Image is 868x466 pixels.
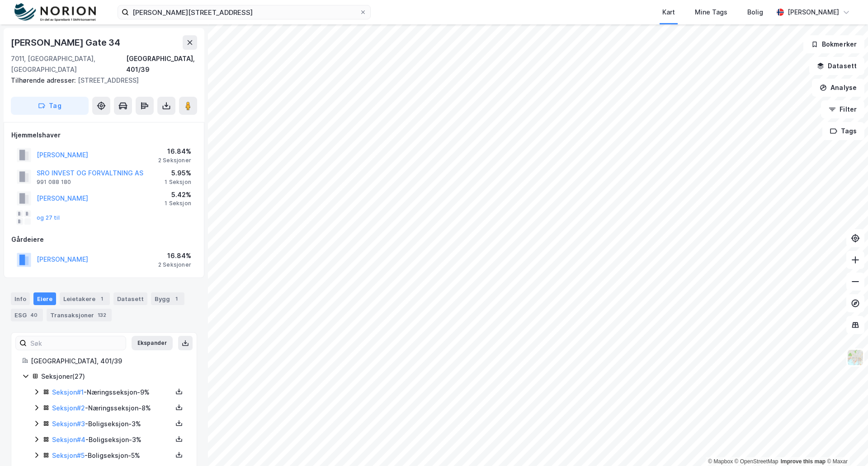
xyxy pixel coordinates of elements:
[165,189,191,200] div: 5.42%
[52,387,172,398] div: - Næringsseksjon - 9%
[151,292,184,305] div: Bygg
[52,388,84,396] a: Seksjon#1
[781,458,826,465] a: Improve this map
[11,53,126,75] div: 7011, [GEOGRAPHIC_DATA], [GEOGRAPHIC_DATA]
[97,294,106,303] div: 1
[847,349,864,366] img: Z
[165,179,191,186] div: 1 Seksjon
[11,309,43,321] div: ESG
[165,200,191,207] div: 1 Seksjon
[129,5,359,19] input: Søk på adresse, matrikkel, gårdeiere, leietakere eller personer
[31,356,186,367] div: [GEOGRAPHIC_DATA], 401/39
[52,420,85,428] a: Seksjon#3
[47,309,112,321] div: Transaksjoner
[14,3,96,22] img: norion-logo.80e7a08dc31c2e691866.png
[158,146,191,157] div: 16.84%
[27,336,126,350] input: Søk
[788,7,839,18] div: [PERSON_NAME]
[33,292,56,305] div: Eiere
[52,450,172,461] div: - Boligseksjon - 5%
[172,294,181,303] div: 1
[126,53,197,75] div: [GEOGRAPHIC_DATA], 401/39
[11,292,30,305] div: Info
[158,261,191,268] div: 2 Seksjoner
[52,404,85,412] a: Seksjon#2
[11,35,122,50] div: [PERSON_NAME] Gate 34
[52,452,85,459] a: Seksjon#5
[60,292,110,305] div: Leietakere
[11,76,78,84] span: Tilhørende adresser:
[823,423,868,466] iframe: Chat Widget
[11,130,197,141] div: Hjemmelshaver
[812,79,864,97] button: Analyse
[158,157,191,164] div: 2 Seksjoner
[132,336,173,350] button: Ekspander
[96,311,108,320] div: 132
[52,434,172,445] div: - Boligseksjon - 3%
[735,458,778,465] a: OpenStreetMap
[37,179,71,186] div: 991 088 180
[52,436,85,443] a: Seksjon#4
[662,7,675,18] div: Kart
[52,403,172,414] div: - Næringsseksjon - 8%
[158,250,191,261] div: 16.84%
[809,57,864,75] button: Datasett
[821,100,864,118] button: Filter
[165,168,191,179] div: 5.95%
[52,419,172,429] div: - Boligseksjon - 3%
[11,234,197,245] div: Gårdeiere
[11,75,190,86] div: [STREET_ADDRESS]
[708,458,733,465] a: Mapbox
[28,311,39,320] div: 40
[822,122,864,140] button: Tags
[803,35,864,53] button: Bokmerker
[747,7,763,18] div: Bolig
[695,7,727,18] div: Mine Tags
[113,292,147,305] div: Datasett
[11,97,89,115] button: Tag
[41,371,186,382] div: Seksjoner ( 27 )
